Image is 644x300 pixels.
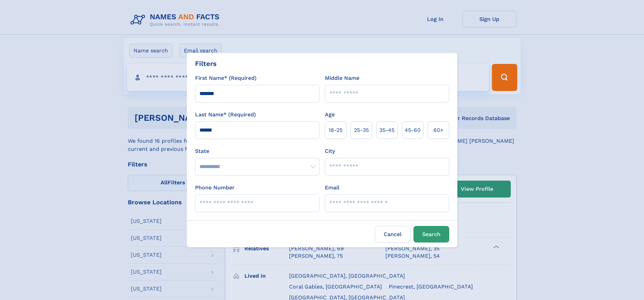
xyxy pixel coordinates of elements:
label: Cancel [375,226,411,243]
label: Age [325,111,335,119]
span: 60+ [433,126,444,134]
button: Search [413,226,449,243]
label: Last Name* (Required) [195,111,256,119]
label: Phone Number [195,184,235,192]
label: First Name* (Required) [195,74,257,82]
span: 25‑35 [354,126,369,134]
label: State [195,147,319,155]
div: Filters [195,59,217,69]
label: Middle Name [325,74,359,82]
span: 18‑25 [329,126,342,134]
label: Email [325,184,339,192]
span: 45‑60 [405,126,421,134]
span: 35‑45 [379,126,395,134]
label: City [325,147,335,155]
